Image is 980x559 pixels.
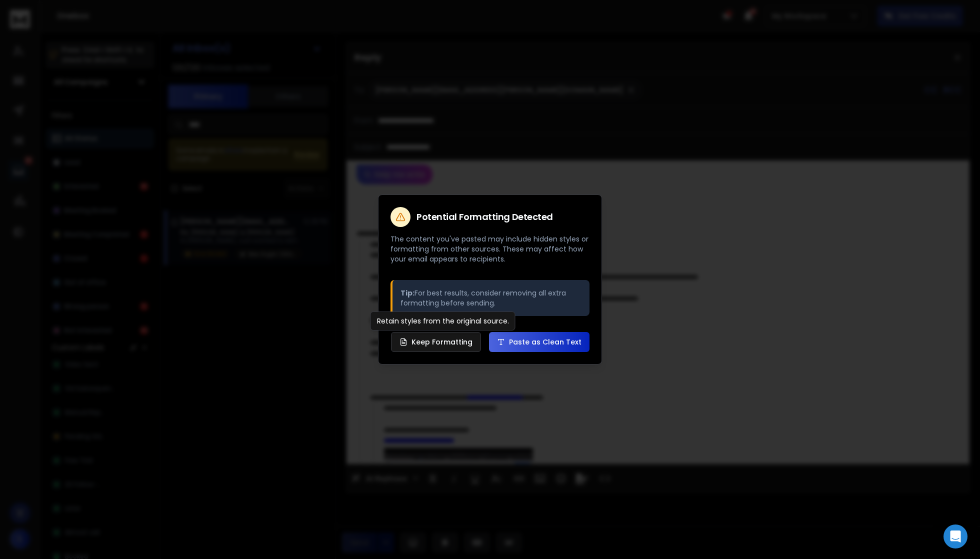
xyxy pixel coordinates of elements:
p: For best results, consider removing all extra formatting before sending. [400,288,581,308]
strong: Tip: [400,288,414,298]
div: Open Intercom Messenger [943,524,967,548]
p: The content you've pasted may include hidden styles or formatting from other sources. These may a... [390,234,589,264]
button: Paste as Clean Text [489,332,589,352]
div: Retain styles from the original source. [370,311,515,330]
h2: Potential Formatting Detected [416,212,553,221]
button: Keep Formatting [391,332,481,352]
